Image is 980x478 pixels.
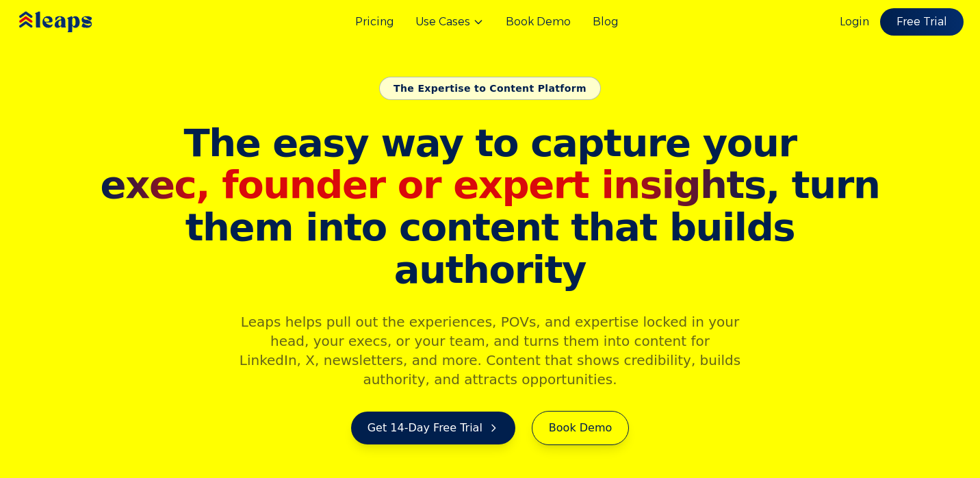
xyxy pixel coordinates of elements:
div: The Expertise to Content Platform [379,77,601,100]
a: Login [840,14,869,30]
span: The easy way to capture your [183,121,796,165]
a: Blog [593,14,618,30]
a: Book Demo [532,411,629,445]
span: exec, founder or expert insights [101,162,766,207]
button: Use Cases [415,14,484,30]
a: Book Demo [506,14,571,30]
span: them into content that builds authority [96,206,884,290]
a: Free Trial [880,8,964,36]
span: , turn [96,164,884,206]
p: Leaps helps pull out the experiences, POVs, and expertise locked in your head, your execs, or you... [227,312,753,389]
a: Pricing [355,14,394,30]
img: Leaps Logo [16,2,133,42]
a: Get 14-Day Free Trial [351,412,515,444]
